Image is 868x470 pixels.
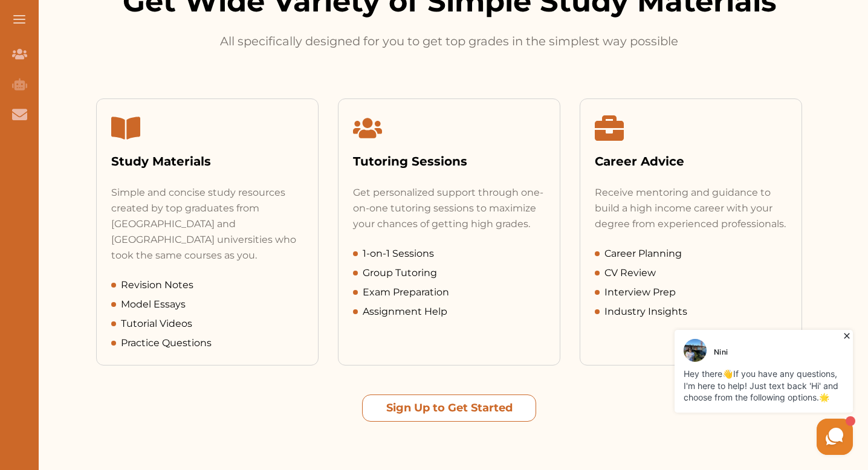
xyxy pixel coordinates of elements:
[578,327,856,458] iframe: HelpCrunch
[363,246,434,261] span: 1-on-1 Sessions
[121,278,193,292] span: Revision Notes
[217,33,681,50] p: All specifically designed for you to get top grades in the simplest way possible
[121,297,186,312] span: Model Essays
[362,394,536,422] button: Sign Up to Get Started
[353,185,545,232] div: Get personalized support through one-on-one tutoring sessions to maximize your chances of getting...
[363,266,437,280] span: Group Tutoring
[363,304,447,319] span: Assignment Help
[604,266,656,280] span: CV Review
[121,317,192,331] span: Tutorial Videos
[353,152,545,170] div: Tutoring Sessions
[111,152,303,170] div: Study Materials
[604,246,682,261] span: Career Planning
[604,304,687,319] span: Industry Insights
[595,185,787,232] div: Receive mentoring and guidance to build a high income career with your degree from experienced pr...
[595,152,787,170] div: Career Advice
[363,285,449,300] span: Exam Preparation
[121,336,212,350] span: Practice Questions
[111,185,303,263] div: Simple and concise study resources created by top graduates from [GEOGRAPHIC_DATA] and [GEOGRAPHI...
[604,285,676,300] span: Interview Prep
